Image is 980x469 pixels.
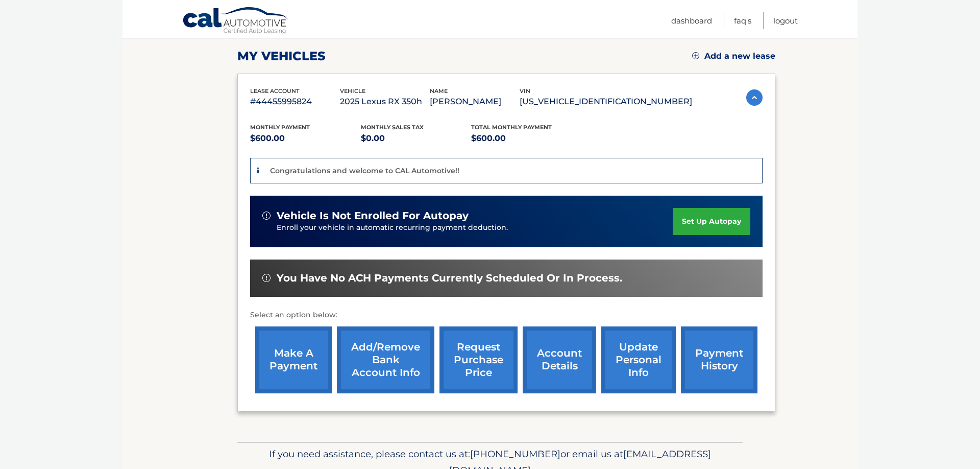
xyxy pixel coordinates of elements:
span: vehicle [340,87,365,95]
a: payment history [681,326,757,393]
p: Enroll your vehicle in automatic recurring payment deduction. [277,222,673,233]
span: [PHONE_NUMBER] [470,448,560,460]
a: Dashboard [671,12,712,29]
span: name [430,87,448,95]
a: make a payment [255,326,332,393]
a: request purchase price [439,326,518,393]
span: vehicle is not enrolled for autopay [277,209,469,222]
p: 2025 Lexus RX 350h [340,95,430,109]
p: Congratulations and welcome to CAL Automotive!! [270,166,459,175]
span: Monthly sales Tax [361,124,424,131]
img: add.svg [692,52,699,59]
a: Logout [773,12,798,29]
h2: my vehicles [237,49,326,64]
img: alert-white.svg [262,274,271,282]
p: $600.00 [250,131,361,146]
span: Total Monthly Payment [471,124,552,131]
span: lease account [250,87,300,95]
span: vin [520,87,530,95]
a: FAQ's [734,12,751,29]
p: $0.00 [361,131,472,146]
p: #44455995824 [250,95,340,109]
p: Select an option below: [250,309,763,321]
a: Cal Automotive [182,7,289,36]
a: set up autopay [673,208,750,235]
a: account details [523,326,596,393]
img: alert-white.svg [262,212,271,220]
p: $600.00 [471,131,582,146]
a: Add a new lease [692,51,775,61]
a: Add/Remove bank account info [337,326,434,393]
p: [PERSON_NAME] [430,95,520,109]
span: Monthly Payment [250,124,310,131]
img: accordion-active.svg [746,89,763,106]
span: You have no ACH payments currently scheduled or in process. [277,272,622,285]
p: [US_VEHICLE_IDENTIFICATION_NUMBER] [520,95,692,109]
a: update personal info [601,326,676,393]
